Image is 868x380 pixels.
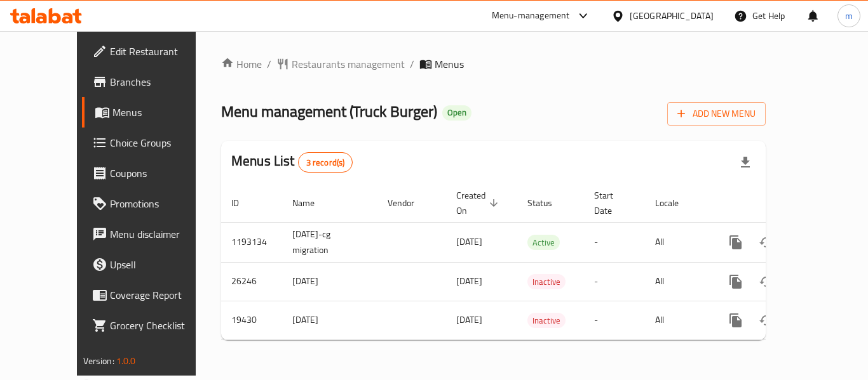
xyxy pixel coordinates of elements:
td: 26246 [221,262,282,301]
span: Branches [110,74,212,89]
button: Change Status [751,305,782,336]
span: Menus [112,105,212,120]
span: Menus [435,56,464,72]
div: Total records count [298,152,353,173]
div: Active [527,235,560,250]
td: [DATE] [282,262,377,301]
span: Status [527,195,569,211]
button: Add New Menu [667,102,766,126]
span: Created On [456,188,502,218]
td: - [584,222,645,262]
a: Promotions [82,188,222,219]
button: more [721,266,751,297]
span: Menu disclaimer [110,226,212,242]
span: Coupons [110,166,212,181]
span: 1.0.0 [116,353,136,369]
table: enhanced table [221,184,853,340]
div: Export file [730,147,761,178]
li: / [410,56,414,72]
span: [DATE] [456,273,482,289]
span: Version: [83,353,114,369]
th: Actions [710,184,853,223]
span: Active [527,235,560,250]
a: Menus [82,97,222,128]
span: Vendor [388,195,431,211]
a: Home [221,56,262,72]
span: Menu management ( Truck Burger ) [221,97,437,126]
span: Name [292,195,331,211]
div: Inactive [527,313,566,328]
div: Menu-management [492,8,570,23]
td: - [584,301,645,339]
td: All [645,301,710,339]
span: Choice Groups [110,135,212,150]
button: Change Status [751,227,782,258]
button: Change Status [751,266,782,297]
span: Inactive [527,313,566,328]
a: Coupons [82,158,222,188]
div: [GEOGRAPHIC_DATA] [630,9,714,23]
span: ID [231,195,255,211]
span: Open [442,107,471,118]
td: - [584,262,645,301]
a: Menu disclaimer [82,219,222,249]
td: [DATE] [282,301,377,339]
li: / [267,56,271,72]
td: [DATE]-cg migration [282,222,377,262]
button: more [721,227,751,258]
button: more [721,305,751,336]
span: Start Date [594,188,630,218]
a: Restaurants management [276,56,405,72]
a: Upsell [82,249,222,280]
span: Restaurants management [292,56,405,72]
a: Coverage Report [82,280,222,310]
span: [DATE] [456,233,482,250]
td: All [645,222,710,262]
td: All [645,262,710,301]
span: [DATE] [456,311,482,328]
span: Upsell [110,257,212,272]
nav: breadcrumb [221,56,766,72]
span: m [845,9,853,23]
span: 3 record(s) [299,157,353,169]
a: Branches [82,67,222,97]
span: Promotions [110,196,212,211]
a: Choice Groups [82,128,222,158]
td: 1193134 [221,222,282,262]
h2: Menus List [231,152,353,173]
a: Grocery Checklist [82,310,222,341]
span: Inactive [527,275,566,289]
a: Edit Restaurant [82,36,222,67]
div: Open [442,105,471,121]
div: Inactive [527,274,566,289]
span: Grocery Checklist [110,318,212,333]
td: 19430 [221,301,282,339]
span: Add New Menu [677,106,756,122]
span: Edit Restaurant [110,44,212,59]
span: Coverage Report [110,287,212,303]
span: Locale [655,195,695,211]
